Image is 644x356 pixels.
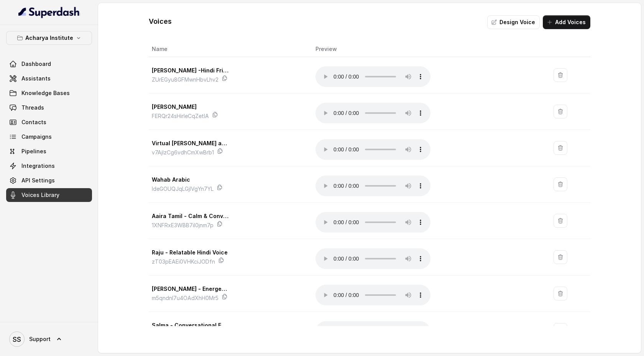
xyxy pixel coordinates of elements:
h1: Voices [149,15,172,29]
a: Assistants [6,72,92,85]
a: Threads [6,101,92,115]
span: Assistants [21,75,51,82]
span: Threads [21,104,44,112]
audio: Your browser does not support the audio element. [315,285,430,305]
th: Preview [309,41,547,57]
p: zT03pEAEi0VHKciJODfn [152,257,215,266]
a: Knowledge Bases [6,86,92,100]
span: Voices Library [21,191,59,199]
p: v7AjIzCg6vdhCmXwBrb1 [152,148,214,157]
p: Wahab Arabic [152,175,228,184]
p: Raju - Relatable Hindi Voice [152,248,228,257]
text: SS [13,335,21,343]
th: Name [149,41,309,57]
p: Aaira Tamil - Calm & Conversational Voice [152,212,228,221]
p: FERQr24sHirleCqZetlA [152,112,209,121]
a: Support [6,328,92,350]
span: Integrations [21,162,55,170]
audio: Your browser does not support the audio element. [315,212,430,233]
a: Pipelines [6,144,92,158]
a: Campaigns [6,130,92,144]
p: ZUrEGyu8GFMwnHbvLhv2 [152,75,219,84]
span: Knowledge Bases [21,89,70,97]
a: API Settings [6,174,92,187]
span: Support [29,335,51,343]
a: Integrations [6,159,92,173]
audio: Your browser does not support the audio element. [315,103,430,123]
button: Add Voices [543,15,590,29]
a: Contacts [6,115,92,129]
a: Voices Library [6,188,92,202]
button: Design Voice [487,15,540,29]
span: Campaigns [21,133,52,141]
audio: Your browser does not support the audio element. [315,139,430,160]
p: [PERSON_NAME] -Hindi Friendly Customer Care Voice [152,66,228,75]
audio: Your browser does not support the audio element. [315,248,430,269]
p: Acharya Institute [25,33,73,43]
audio: Your browser does not support the audio element. [315,66,430,87]
p: 1XNFRxE3WBB7iI0jnm7p [152,221,214,230]
p: [PERSON_NAME] - Energetic Hindi Voice [152,284,228,294]
p: m5qndnI7u4OAdXhH0Mr5 [152,294,219,303]
p: [PERSON_NAME] [152,102,228,112]
button: Acharya Institute [6,31,92,45]
span: Dashboard [21,60,51,68]
a: Dashboard [6,57,92,71]
p: ldeGOUQJqLGjlVgYn7YL [152,184,214,194]
audio: Your browser does not support the audio element. [315,321,430,342]
span: API Settings [21,177,55,184]
audio: Your browser does not support the audio element. [315,176,430,196]
img: light.svg [18,6,80,18]
span: Contacts [21,118,46,126]
span: Pipelines [21,148,46,155]
p: Virtual [PERSON_NAME] account [152,139,228,148]
p: Salma - Conversational Expressive Voice [152,321,228,330]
